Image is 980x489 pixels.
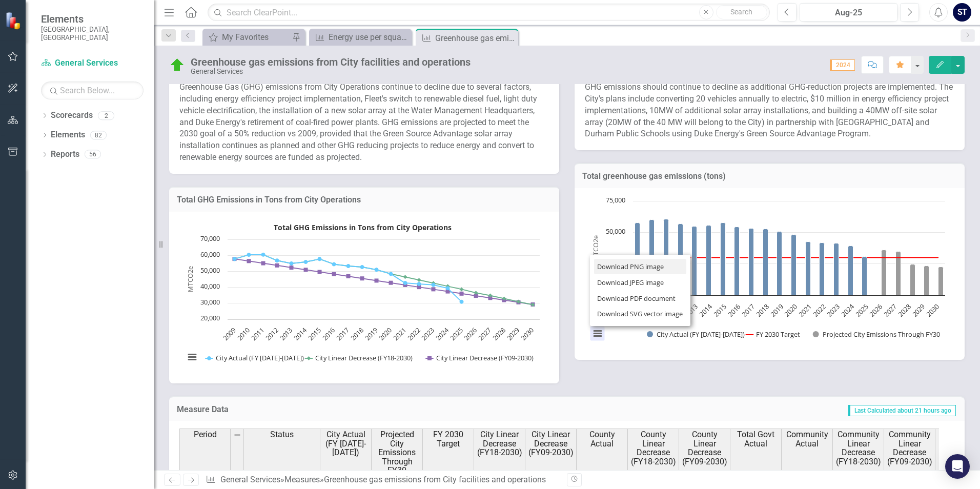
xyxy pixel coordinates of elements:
[476,430,523,457] span: City Linear Decrease (FY18-2030)
[346,263,351,268] path: 2017, 53,228. City Actual (FY 2009-2030).
[896,251,901,295] path: 2027, 34,772. Projected City Emissions Through FY30.
[432,282,436,287] path: 2023, 41,363. City Actual (FY 2009-2030).
[782,302,799,319] text: 2020
[606,227,625,236] text: 50,000
[732,430,779,448] span: Total Govt Actual
[435,32,516,45] div: Greenhouse gas emissions from City facilities and operations
[488,293,493,297] path: 2027, 34,680. City Linear Decrease (FY18-2030).
[448,325,465,342] text: 2025
[179,219,545,373] svg: Interactive chart
[434,325,451,342] text: 2024
[834,243,839,295] path: 2023, 41,363. City Actual (FY 2009-2030).
[205,31,290,44] a: My Favorites
[324,475,546,484] div: Greenhouse gas emissions from City facilities and operations
[261,261,266,265] path: 2011, 54,970. City Linear Decrease (FY09-2030).
[374,430,420,475] span: Projected City Emissions Through FY30
[678,223,683,295] path: 2012, 56,666. City Actual (FY 2009-2030).
[754,302,771,319] text: 2018
[318,270,322,274] path: 2015, 49,510. City Linear Decrease (FY09-2030).
[270,430,294,439] span: Status
[585,81,954,140] p: GHG emissions should continue to decline as additional GHG-reduction projects are implemented. Th...
[312,31,409,44] a: Energy use per square foot (EUI) of City buildings
[247,253,251,257] path: 2010, 60,286. City Actual (FY 2009-2030).
[505,325,522,342] text: 2029
[304,268,308,272] path: 2014, 50,875. City Linear Decrease (FY09-2030).
[292,325,309,342] text: 2014
[222,31,290,44] div: My Favorites
[274,222,452,232] text: Total GHG Emissions in Tons from City Operations
[329,31,409,44] div: Energy use per square foot (EUI) of City buildings
[90,131,107,139] div: 82
[649,219,655,295] path: 2010, 60,286. City Actual (FY 2009-2030).
[848,405,956,416] span: Last Calculated about 21 hours ago
[630,430,677,466] span: County Linear Decrease (FY18-2030)
[519,325,536,342] text: 2030
[582,172,957,181] h3: Total greenhouse gas emissions (tons)
[349,325,365,342] text: 2018
[360,264,364,269] path: 2018, 52,601. City Actual (FY 2009-2030).
[681,430,728,466] span: County Linear Decrease (FY09-2030)
[233,431,241,439] img: 8DAGhfEEPCf229AAAAAElFTkSuQmCC
[924,266,929,295] path: 2029, 23,571. Projected City Emissions Through FY30.
[896,302,913,319] text: 2028
[51,129,85,141] a: Elements
[839,301,856,318] text: 2024
[953,3,971,22] div: ST
[305,353,415,362] button: Show City Linear Decrease (FY18-2030)
[811,302,828,319] text: 2022
[177,195,552,205] h3: Total GHG Emissions in Tons from City Operations
[462,325,479,342] text: 2026
[169,57,186,73] img: On Target
[591,235,600,261] text: MTCO2e
[263,325,280,342] text: 2012
[803,7,894,19] div: Aug-25
[763,229,768,295] path: 2018, 52,601. City Actual (FY 2009-2030).
[579,430,625,448] span: County Actual
[460,287,464,291] path: 2025, 38,584. City Linear Decrease (FY18-2030).
[517,299,521,303] path: 2029, 30,797. City Linear Decrease (FY18-2030).
[200,266,220,275] text: 50,000
[606,195,625,205] text: 75,000
[377,325,394,342] text: 2020
[664,219,669,295] path: 2011, 60,364. City Actual (FY 2009-2030).
[886,430,933,466] span: Community Linear Decrease (FY09-2030)
[635,222,640,295] path: 2009, 57,700. City Actual (FY 2009-2030).
[191,56,471,68] div: Greenhouse gas emissions from City facilities and operations
[813,330,941,339] button: Show Projected City Emissions Through FY30
[706,225,711,295] path: 2014, 55,812. City Actual (FY 2009-2030).
[233,257,237,261] path: 2009, 57,700. City Actual (FY 2009-2030).
[51,149,79,160] a: Reports
[777,231,782,295] path: 2019, 50,884. City Actual (FY 2009-2030).
[332,272,336,276] path: 2016, 48,145. City Linear Decrease (FY09-2030).
[320,325,337,342] text: 2016
[638,255,941,259] g: FY 2030 Target, series 2 of 3. Line with 22 data points.
[290,261,294,265] path: 2013, 54,858. City Actual (FY 2009-2030).
[191,68,471,75] div: General Services
[275,258,279,262] path: 2012, 56,666. City Actual (FY 2009-2030).
[85,150,101,159] div: 56
[806,241,811,295] path: 2021, 42,563. City Actual (FY 2009-2030).
[346,274,351,278] path: 2017, 46,781. City Linear Decrease (FY09-2030).
[531,302,535,307] path: 2030, 28,850. City Linear Decrease (FY18-2030).
[249,325,266,342] text: 2011
[853,302,870,319] text: 2025
[200,250,220,259] text: 60,000
[334,325,351,342] text: 2017
[692,226,697,295] path: 2013, 54,858. City Actual (FY 2009-2030).
[697,301,714,318] text: 2014
[185,350,199,364] button: View chart menu, Total GHG Emissions in Tons from City Operations
[417,281,421,286] path: 2022, 41,959. City Actual (FY 2009-2030).
[51,110,93,121] a: Scorecards
[179,81,549,164] p: Greenhouse Gas (GHG) emissions from City Operations continue to decline due to several factors, i...
[332,262,336,266] path: 2016, 54,381. City Actual (FY 2009-2030).
[820,242,825,295] path: 2022, 41,959. City Actual (FY 2009-2030).
[235,325,252,342] text: 2010
[200,234,220,243] text: 70,000
[200,281,220,291] text: 40,000
[768,302,785,319] text: 2019
[711,302,728,319] text: 2015
[221,325,238,342] text: 2009
[910,264,915,295] path: 2028, 24,554. Projected City Emissions Through FY30.
[200,313,220,322] text: 20,000
[306,325,323,342] text: 2015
